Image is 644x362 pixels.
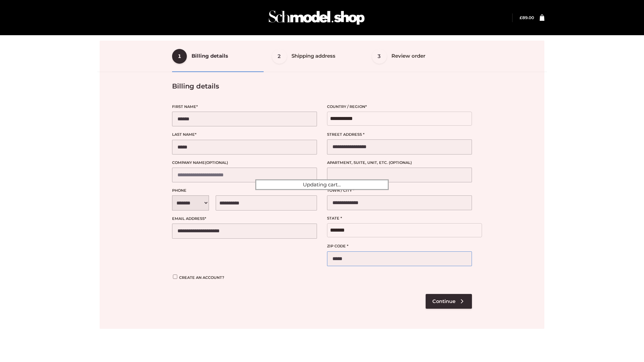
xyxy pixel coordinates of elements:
a: £89.00 [520,15,534,20]
span: £ [520,15,522,20]
div: Updating cart... [255,179,389,190]
bdi: 89.00 [520,15,534,20]
img: Schmodel Admin 964 [266,4,367,31]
